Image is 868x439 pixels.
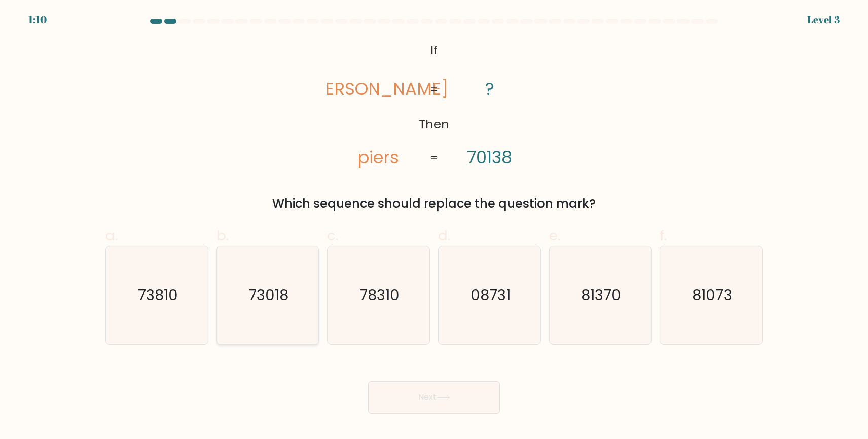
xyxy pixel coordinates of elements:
tspan: = [430,81,438,97]
span: f. [660,226,667,245]
tspan: If [430,42,438,58]
span: d. [438,226,450,245]
div: Level 3 [807,12,840,27]
text: 08731 [471,285,511,305]
div: 1:10 [28,12,47,27]
tspan: 70138 [467,145,512,169]
div: Which sequence should replace the question mark? [112,195,756,213]
text: 81073 [692,285,732,305]
tspan: [PERSON_NAME] [308,77,449,101]
tspan: = [430,149,438,166]
span: a. [105,226,118,245]
tspan: Then [419,115,449,132]
text: 78310 [359,285,400,305]
span: b. [216,226,229,245]
text: 73018 [248,285,288,305]
button: Next [368,381,500,414]
text: 73810 [138,285,178,305]
span: c. [327,226,338,245]
tspan: ? [485,77,494,101]
tspan: piers [357,145,399,169]
text: 81370 [581,285,621,305]
span: e. [549,226,560,245]
svg: @import url('[URL][DOMAIN_NAME]); [327,39,541,170]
